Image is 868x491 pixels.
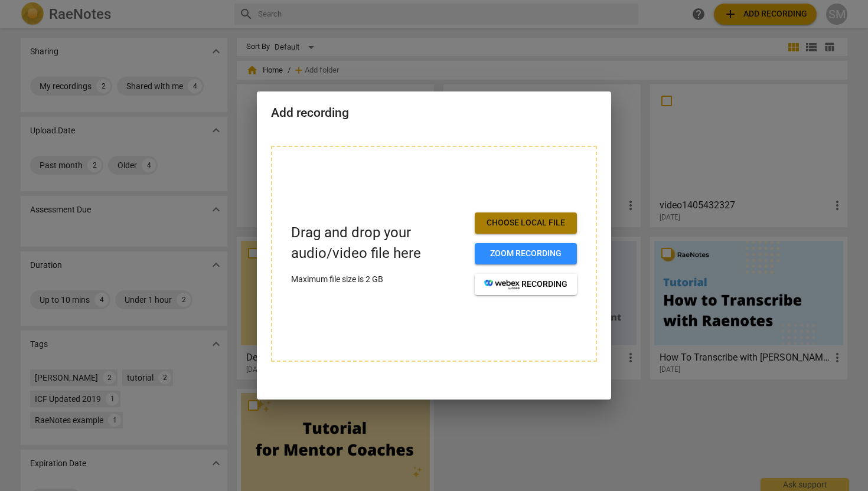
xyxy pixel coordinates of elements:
span: Choose local file [484,217,567,229]
button: recording [475,274,577,295]
span: Zoom recording [484,248,567,260]
button: Choose local file [475,212,577,234]
span: recording [484,279,567,290]
button: Zoom recording [475,243,577,264]
h2: Add recording [271,106,597,120]
p: Drag and drop your audio/video file here [291,222,465,264]
p: Maximum file size is 2 GB [291,273,465,286]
